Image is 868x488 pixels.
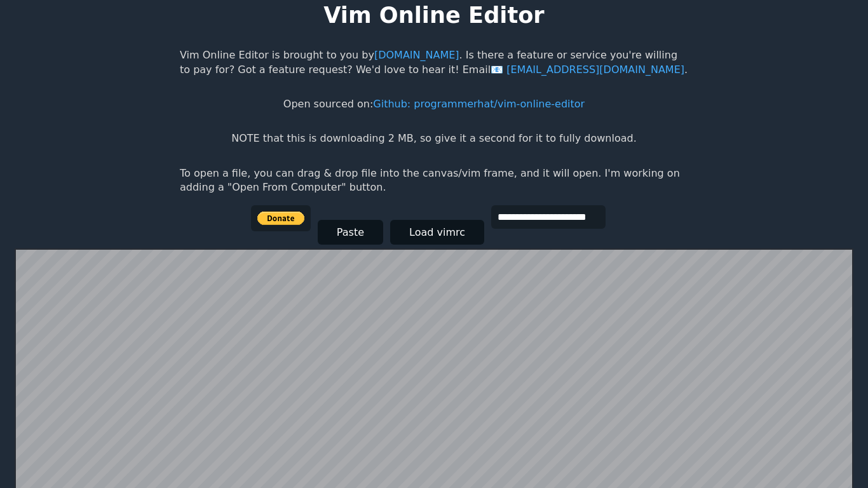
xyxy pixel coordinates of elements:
[318,220,383,245] button: Paste
[180,166,688,195] p: To open a file, you can drag & drop file into the canvas/vim frame, and it will open. I'm working...
[180,48,688,77] p: Vim Online Editor is brought to you by . Is there a feature or service you're willing to pay for?...
[374,49,459,61] a: [DOMAIN_NAME]
[283,97,585,111] p: Open sourced on:
[373,98,585,110] a: Github: programmerhat/vim-online-editor
[390,220,484,245] button: Load vimrc
[491,64,684,76] a: [EMAIL_ADDRESS][DOMAIN_NAME]
[231,132,636,146] p: NOTE that this is downloading 2 MB, so give it a second for it to fully download.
